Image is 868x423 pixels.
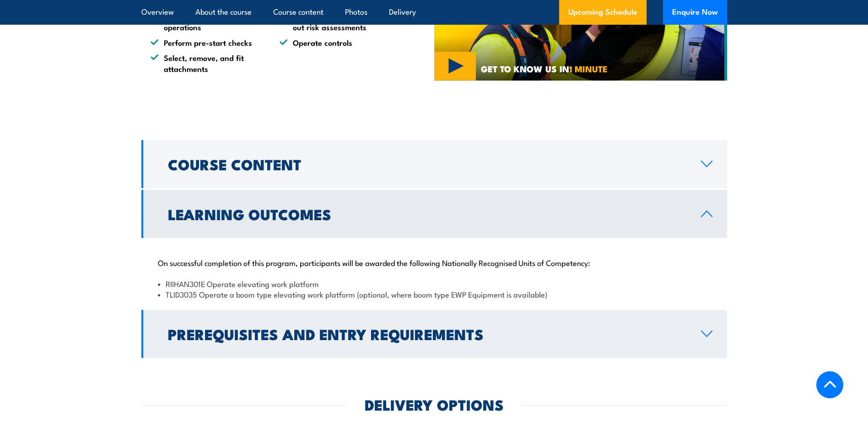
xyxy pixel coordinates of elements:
[141,140,727,188] a: Course Content
[168,157,686,170] h2: Course Content
[158,289,711,299] li: TLID3035 Operate a boom type elevating work platform (optional, where boom type EWP Equipment is ...
[168,327,686,340] h2: Prerequisites and Entry Requirements
[141,190,727,238] a: Learning Outcomes
[151,52,263,74] li: Select, remove, and fit attachments
[481,65,608,73] span: GET TO KNOW US IN
[569,62,608,75] strong: 1 MINUTE
[158,258,711,267] p: On successful completion of this program, participants will be awarded the following Nationally R...
[168,207,686,220] h2: Learning Outcomes
[151,37,263,48] li: Perform pre-start checks
[158,278,711,289] li: RIIHAN301E Operate elevating work platform
[365,398,504,411] h2: DELIVERY OPTIONS
[280,11,392,33] li: Identify hazards and carry out risk assessments
[280,37,392,48] li: Operate controls
[141,310,727,358] a: Prerequisites and Entry Requirements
